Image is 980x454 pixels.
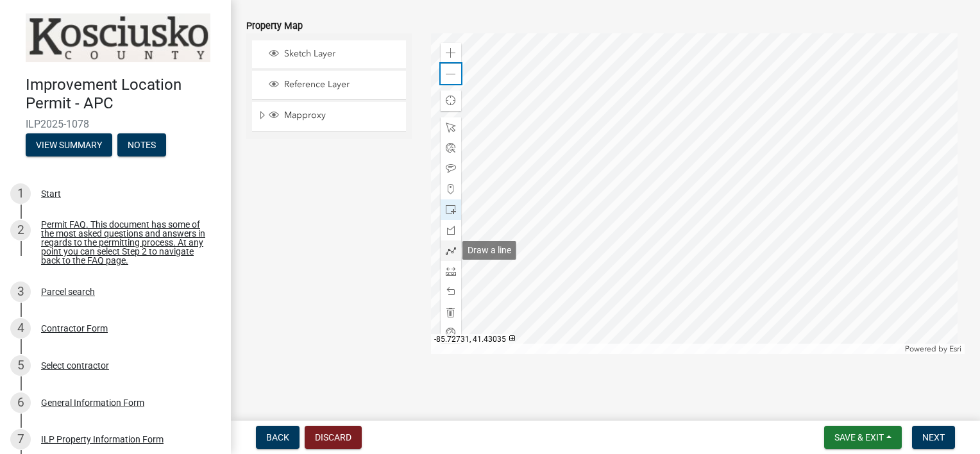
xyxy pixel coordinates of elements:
div: Zoom in [441,43,461,63]
div: Draw a line [462,241,516,260]
span: Expand [257,110,267,123]
div: 2 [10,220,31,240]
button: Next [912,426,955,449]
li: Mapproxy [252,102,406,131]
div: 3 [10,282,31,302]
h4: Improvement Location Permit - APC [26,76,221,113]
div: Mapproxy [267,110,401,122]
div: Contractor Form [41,324,108,333]
div: 4 [10,318,31,339]
button: Notes [117,133,166,156]
div: Powered by [902,344,965,354]
div: Reference Layer [267,79,401,92]
img: Kosciusko County, Indiana [26,13,210,62]
span: Mapproxy [281,110,401,121]
a: Esri [949,344,961,353]
div: Start [41,189,61,198]
li: Reference Layer [252,71,406,100]
div: Permit FAQ. This document has some of the most asked questions and answers in regards to the perm... [41,220,210,265]
div: 6 [10,392,31,413]
div: 7 [10,429,31,450]
div: ILP Property Information Form [41,435,164,444]
div: General Information Form [41,398,144,407]
wm-modal-confirm: Notes [117,140,166,151]
div: Zoom out [441,63,461,84]
button: Discard [305,426,362,449]
div: Select contractor [41,361,109,370]
span: Sketch Layer [281,48,401,60]
wm-modal-confirm: Summary [26,140,112,151]
div: Parcel search [41,287,95,296]
button: View Summary [26,133,112,156]
li: Sketch Layer [252,40,406,69]
span: ILP2025-1078 [26,118,205,130]
span: Reference Layer [281,79,401,90]
div: Find my location [441,90,461,111]
span: Save & Exit [834,432,884,442]
ul: Layer List [251,37,407,135]
div: Sketch Layer [267,48,401,61]
button: Back [256,426,300,449]
span: Next [922,432,945,442]
div: 5 [10,355,31,376]
label: Property Map [246,22,303,31]
span: Back [266,432,289,442]
div: 1 [10,183,31,204]
button: Save & Exit [824,426,902,449]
